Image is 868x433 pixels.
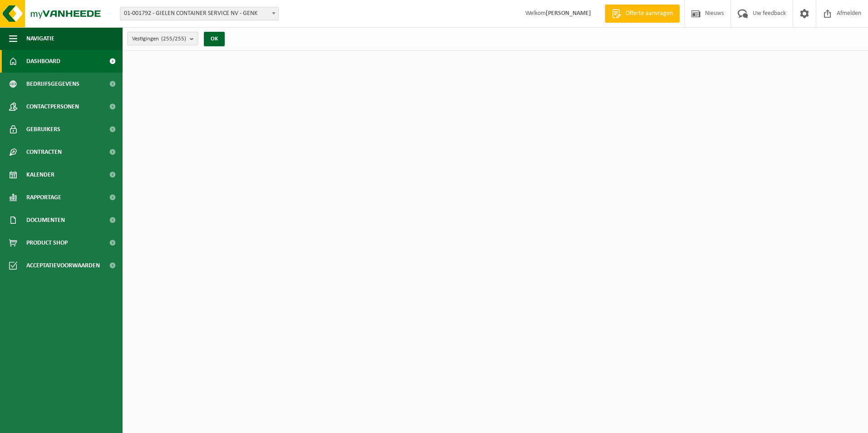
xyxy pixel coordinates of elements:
span: Bedrijfsgegevens [26,73,79,95]
a: Offerte aanvragen [605,5,680,23]
span: Kalender [26,163,54,186]
span: 01-001792 - GIELEN CONTAINER SERVICE NV - GENK [120,7,278,20]
span: Vestigingen [132,32,186,46]
button: Vestigingen(255/255) [127,32,198,45]
span: Product Shop [26,231,68,254]
button: OK [204,32,225,46]
span: 01-001792 - GIELEN CONTAINER SERVICE NV - GENK [120,7,279,20]
span: Offerte aanvragen [623,9,675,18]
span: Navigatie [26,27,54,50]
count: (255/255) [161,36,186,42]
span: Documenten [26,209,65,231]
span: Dashboard [26,50,60,73]
span: Contactpersonen [26,95,79,118]
span: Rapportage [26,186,61,209]
span: Acceptatievoorwaarden [26,254,100,277]
span: Contracten [26,141,62,163]
strong: [PERSON_NAME] [546,10,591,17]
span: Gebruikers [26,118,60,141]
